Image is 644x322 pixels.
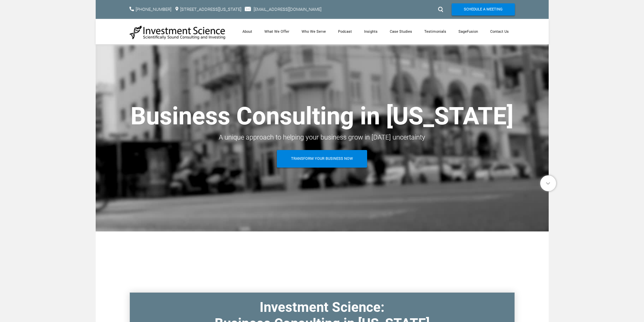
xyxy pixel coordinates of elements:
[452,19,484,44] a: SageFusion
[332,19,358,44] a: Podcast
[236,19,258,44] a: About
[129,25,226,40] img: Investment Science | NYC Consulting Services
[484,19,515,44] a: Contact Us
[358,19,384,44] a: Insights
[291,150,353,168] span: Transform Your Business Now
[136,7,171,12] a: [PHONE_NUMBER]
[277,150,367,168] a: Transform Your Business Now
[464,3,503,16] span: Schedule A Meeting
[258,19,295,44] a: What We Offer
[129,131,515,143] div: A unique approach to helping your business grow in [DATE] uncertainty
[130,102,514,130] strong: Business Consulting in [US_STATE]
[384,19,418,44] a: Case Studies
[254,7,321,12] a: [EMAIL_ADDRESS][DOMAIN_NAME]
[180,7,241,12] a: [STREET_ADDRESS][US_STATE]​
[452,3,515,16] a: Schedule A Meeting
[418,19,452,44] a: Testimonials
[295,19,332,44] a: Who We Serve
